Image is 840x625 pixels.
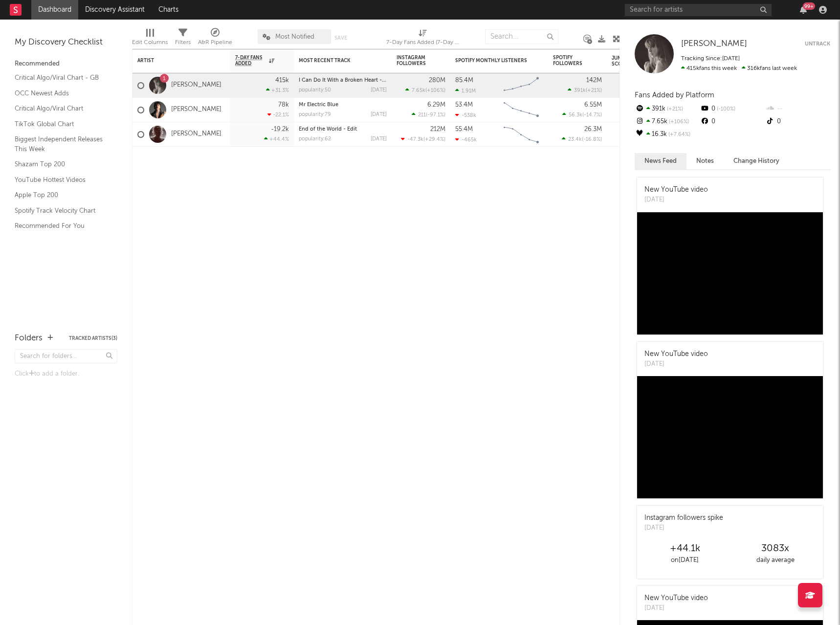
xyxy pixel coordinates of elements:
div: Recommended [15,58,117,70]
div: +31.3 % [266,87,289,93]
div: 7.65k [635,115,700,128]
div: 7-Day Fans Added (7-Day Fans Added) [386,24,460,53]
div: 66.0 [612,129,651,140]
div: [DATE] [644,523,723,533]
svg: Chart title [499,73,543,98]
a: [PERSON_NAME] [171,81,221,89]
span: +106 % [427,88,444,93]
div: 1.91M [455,88,476,94]
span: -47.3k [407,137,423,142]
a: Spotify Track Velocity Chart [15,205,108,216]
a: Recommended For You [15,221,108,231]
div: 415k [275,77,289,84]
a: TikTok Global Chart [15,119,108,130]
div: [DATE] [644,195,708,205]
div: 71.9 [612,80,651,91]
div: 7-Day Fans Added (7-Day Fans Added) [386,37,460,48]
div: End of the World - Edit [299,127,387,132]
div: 67.2 [612,104,651,116]
div: A&R Pipeline [198,24,232,53]
div: +44.4 % [264,136,289,142]
div: Mr Electric Blue [299,102,387,108]
a: OCC Newest Adds [15,88,108,99]
div: 26.3M [584,126,602,133]
div: Instagram Followers [397,55,431,67]
div: 53.4M [455,102,473,108]
div: 0 [700,103,765,115]
input: Search for artists [625,4,772,16]
div: 3083 x [730,543,820,555]
div: [DATE] [644,603,708,613]
span: 211 [418,112,426,118]
div: A&R Pipeline [198,37,232,48]
div: ( ) [568,87,602,93]
div: -465k [455,136,477,143]
div: 85.4M [455,77,473,84]
button: Change History [724,153,789,169]
div: -19.2k [271,126,289,133]
div: [DATE] [644,359,708,369]
div: New YouTube video [644,349,708,359]
div: Artist [137,58,211,64]
span: 23.4k [568,137,582,142]
div: popularity: 50 [299,88,331,93]
div: [DATE] [371,88,387,93]
div: [DATE] [371,136,387,142]
span: Fans Added by Platform [635,91,714,99]
div: 280M [429,77,445,84]
a: [PERSON_NAME] [171,130,221,138]
button: News Feed [635,153,686,169]
div: on [DATE] [640,555,730,566]
div: 6.55M [584,102,602,108]
div: 142M [586,77,602,84]
span: +21 % [587,88,600,93]
a: [PERSON_NAME] [171,106,221,114]
div: 391k [635,103,700,115]
div: daily average [730,555,820,566]
a: I Can Do It With a Broken Heart - [PERSON_NAME] Remix [299,78,443,83]
div: Edit Columns [132,37,168,48]
div: Instagram followers spike [644,513,723,523]
a: YouTube Hottest Videos [15,175,108,185]
div: New YouTube video [644,593,708,603]
div: 0 [765,115,830,128]
button: Notes [686,153,724,169]
button: Tracked Artists(3) [69,336,117,341]
div: ( ) [401,136,445,142]
span: +7.64 % [667,132,690,137]
div: 55.4M [455,126,473,133]
div: popularity: 79 [299,112,331,117]
span: 316k fans last week [681,66,797,71]
div: -22.1 % [267,112,289,118]
div: Filters [175,37,191,48]
button: Untrack [805,39,830,49]
a: Biggest Independent Releases This Week [15,134,108,154]
div: ( ) [562,136,602,142]
div: Jump Score [612,55,636,67]
div: 99 + [803,2,815,10]
div: New YouTube video [644,185,708,195]
span: -14.7 % [584,112,600,118]
button: 99+ [800,6,807,14]
span: +29.4 % [425,137,444,142]
div: 6.29M [427,102,445,108]
svg: Chart title [499,98,543,122]
div: Edit Columns [132,24,168,53]
a: Apple Top 200 [15,190,108,201]
div: 16.3k [635,128,700,141]
div: [DATE] [371,112,387,117]
div: My Discovery Checklist [15,37,117,48]
div: 0 [700,115,765,128]
input: Search... [485,29,558,44]
div: Filters [175,24,191,53]
span: 415k fans this week [681,66,737,71]
a: End of the World - Edit [299,127,357,132]
div: ( ) [412,112,445,118]
span: 391k [574,88,586,93]
div: popularity: 62 [299,136,331,142]
div: I Can Do It With a Broken Heart - Dombresky Remix [299,78,387,83]
div: +44.1k [640,543,730,555]
a: Shazam Top 200 [15,159,108,170]
div: Spotify Followers [553,55,587,67]
div: -538k [455,112,476,118]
